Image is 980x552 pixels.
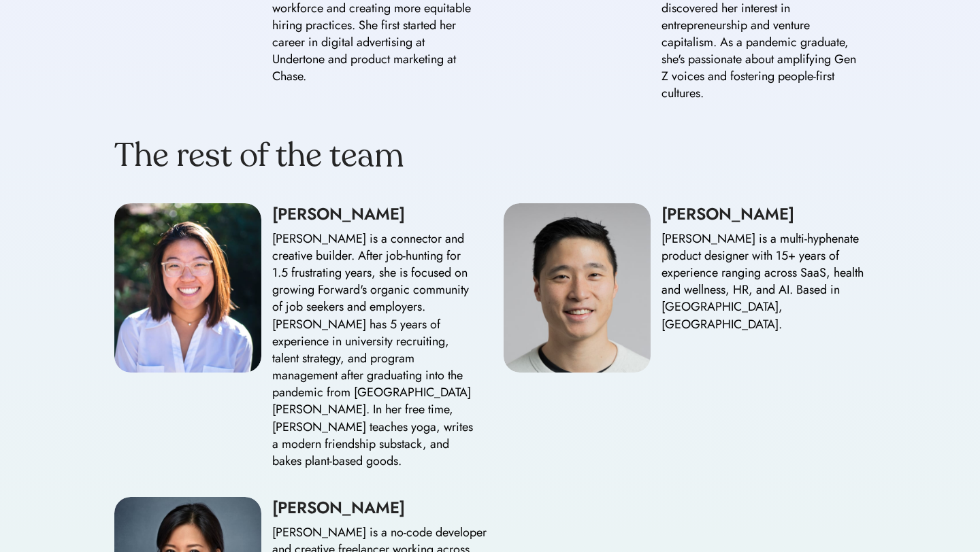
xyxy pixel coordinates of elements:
div: [PERSON_NAME] [272,203,476,225]
img: Sondra%20Yu%20Headshot.jpg [114,203,261,373]
div: [PERSON_NAME] [272,497,490,519]
div: [PERSON_NAME] is a multi-hyphenate product designer with 15+ years of experience ranging across S... [661,230,866,333]
img: portrait-flau.jpg [504,203,651,373]
div: [PERSON_NAME] is a connector and creative builder. After job-hunting for 1.5 frustrating years, s... [272,230,476,470]
div: [PERSON_NAME] [661,203,866,225]
div: The rest of the team [114,135,404,176]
